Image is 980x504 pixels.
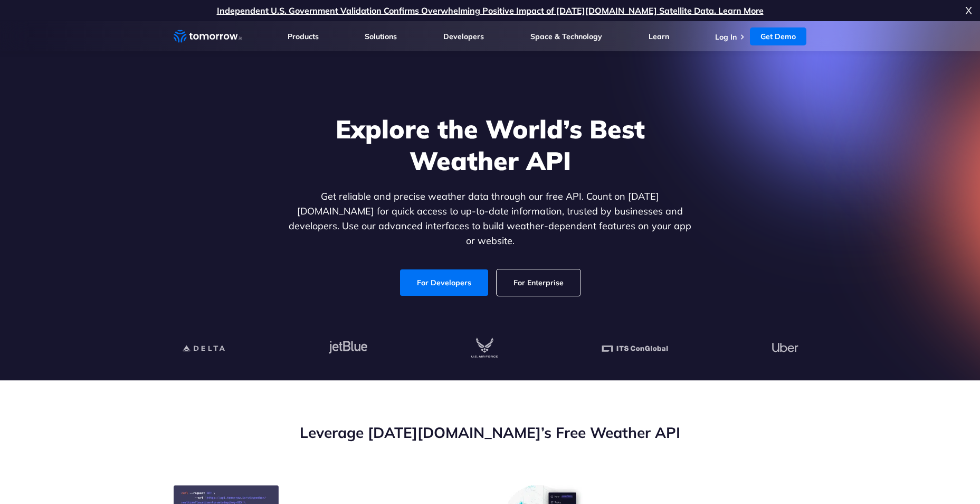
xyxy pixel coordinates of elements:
a: Learn [649,32,669,41]
a: For Developers [400,269,488,296]
a: Get Demo [750,27,806,45]
a: Independent U.S. Government Validation Confirms Overwhelming Positive Impact of [DATE][DOMAIN_NAM... [217,5,764,16]
a: Solutions [365,32,397,41]
a: For Enterprise [497,269,581,296]
a: Space & Technology [530,32,602,41]
h1: Explore the World’s Best Weather API [287,113,694,176]
a: Log In [715,32,737,42]
a: Products [288,32,319,41]
h2: Leverage [DATE][DOMAIN_NAME]’s Free Weather API [174,423,807,443]
a: Developers [443,32,484,41]
p: Get reliable and precise weather data through our free API. Count on [DATE][DOMAIN_NAME] for quic... [287,189,694,248]
a: Home link [174,29,242,44]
